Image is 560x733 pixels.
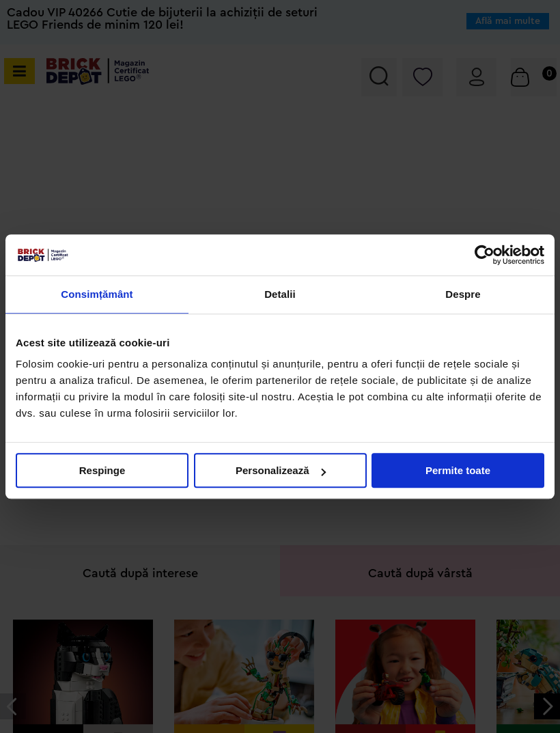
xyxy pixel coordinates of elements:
[425,245,544,265] a: Usercentrics Cookiebot - opens in a new window
[16,335,544,351] div: Acest site utilizează cookie-uri
[372,453,544,488] button: Permite toate
[5,276,188,314] a: Consimțământ
[372,276,555,314] a: Despre
[188,276,372,314] a: Detalii
[16,356,544,421] div: Folosim cookie-uri pentru a personaliza conținutul și anunțurile, pentru a oferi funcții de rețel...
[194,453,367,488] button: Personalizează
[16,453,188,488] button: Respinge
[16,247,69,262] img: siglă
